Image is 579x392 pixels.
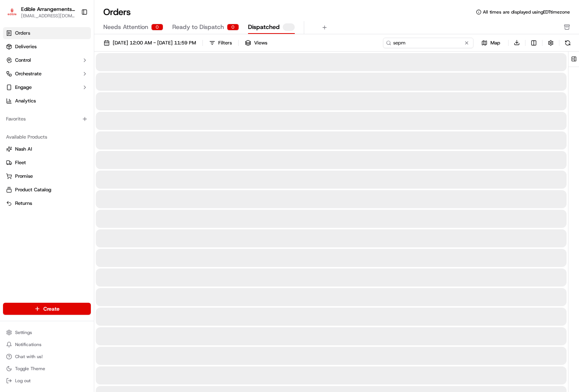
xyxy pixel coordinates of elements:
span: Product Catalog [15,186,51,193]
button: Fleet [3,157,91,169]
button: Map [476,38,505,47]
div: Filters [218,40,232,46]
span: Ready to Dispatch [172,23,224,32]
span: Views [254,40,267,46]
a: Powered byPylon [53,187,91,193]
span: Needs Attention [103,23,148,32]
span: Analytics [15,98,36,104]
span: Pylon [75,187,91,193]
span: Promise [15,173,33,180]
div: 0 [227,24,239,31]
span: Toggle Theme [15,366,45,372]
button: Toggle Theme [3,363,91,374]
button: Filters [206,38,235,48]
div: Past conversations [8,98,51,104]
a: 💻API Documentation [61,166,124,179]
span: Notifications [15,342,41,348]
span: All times are displayed using EDT timezone [483,9,570,15]
img: 9188753566659_6852d8bf1fb38e338040_72.png [16,72,29,86]
div: 0 [151,24,163,31]
button: Chat with us! [3,351,91,362]
a: Orders [3,27,91,39]
span: [DATE] [86,137,101,143]
button: [EMAIL_ADDRESS][DOMAIN_NAME] [21,13,75,19]
span: Returns [15,200,32,207]
input: Got a question? Start typing here... [20,49,136,57]
a: Returns [6,200,88,207]
span: [DATE] 12:00 AM - [DATE] 11:59 PM [113,40,196,46]
button: Nash AI [3,143,91,155]
span: API Documentation [71,169,121,176]
img: 1736555255976-a54dd68f-1ca7-489b-9aae-adbdc363a1c4 [15,117,21,124]
span: Orders [15,30,30,37]
span: Control [15,57,31,64]
button: Returns [3,197,91,209]
button: Settings [3,327,91,338]
a: Deliveries [3,41,91,53]
button: See all [117,97,137,106]
button: Start new chat [128,75,137,84]
img: 1736555255976-a54dd68f-1ca7-489b-9aae-adbdc363a1c4 [8,72,21,86]
button: Edible Arrangements - [GEOGRAPHIC_DATA], [GEOGRAPHIC_DATA] [21,5,75,13]
button: Create [3,303,91,315]
span: • [82,137,84,143]
span: • [63,117,65,123]
a: Nash AI [6,146,88,153]
p: Welcome 👋 [8,31,137,43]
button: [DATE] 12:00 AM - [DATE] 11:59 PM [100,38,199,48]
span: Nash AI [15,146,32,153]
span: Deliveries [15,43,37,50]
img: 1736555255976-a54dd68f-1ca7-489b-9aae-adbdc363a1c4 [15,138,21,144]
button: Refresh [562,38,573,48]
span: Knowledge Base [15,169,58,176]
h1: Orders [103,6,131,18]
span: Wisdom [PERSON_NAME] [23,137,80,143]
a: Fleet [6,159,88,166]
a: Analytics [3,95,91,107]
div: We're available if you need us! [34,80,104,86]
span: Create [43,305,60,313]
button: Edible Arrangements - Morgantown, WVEdible Arrangements - [GEOGRAPHIC_DATA], [GEOGRAPHIC_DATA][EM... [3,3,78,21]
a: 📗Knowledge Base [5,166,61,179]
button: Views [242,38,271,48]
button: Product Catalog [3,184,91,196]
span: [DATE] [67,117,82,123]
div: 💻 [64,169,70,175]
span: Engage [15,84,32,91]
a: Product Catalog [6,186,88,193]
span: Fleet [15,159,26,166]
img: Masood Aslam [8,110,20,122]
a: Promise [6,173,88,180]
span: Chat with us! [15,354,43,360]
button: Promise [3,170,91,182]
span: [PERSON_NAME] [23,117,61,123]
span: Dispatched [248,23,280,32]
div: Start new chat [34,72,124,80]
div: Favorites [3,113,91,125]
span: Log out [15,378,31,384]
button: Notifications [3,339,91,350]
img: Wisdom Oko [8,130,20,145]
span: Map [490,40,500,46]
button: Log out [3,375,91,386]
button: Control [3,54,91,66]
div: Available Products [3,131,91,143]
div: 📗 [8,169,14,175]
img: Edible Arrangements - Morgantown, WV [6,7,18,18]
input: Type to search [383,38,473,48]
span: Orchestrate [15,70,41,77]
img: Nash [8,8,23,23]
button: Orchestrate [3,68,91,80]
span: Settings [15,329,32,336]
button: Engage [3,81,91,93]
